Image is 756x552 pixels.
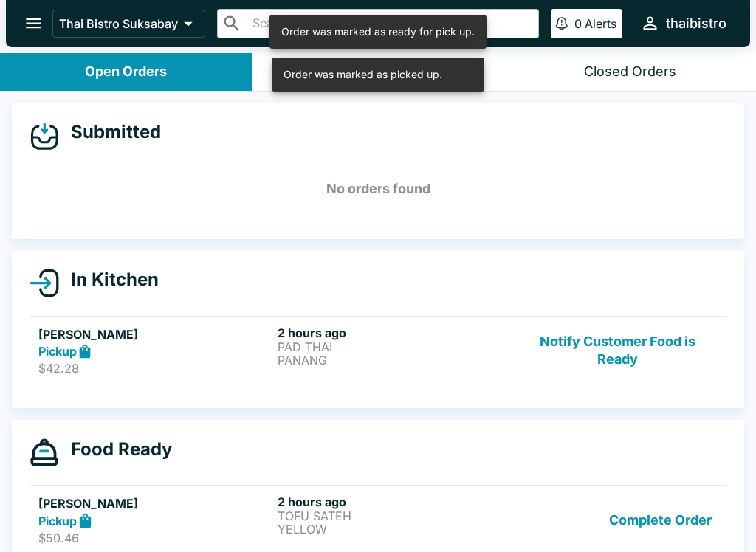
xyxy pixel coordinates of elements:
h4: Food Ready [59,438,172,460]
p: Thai Bistro Suksabay [59,16,178,31]
div: Open Orders [85,63,167,80]
h6: 2 hours ago [278,325,511,340]
div: Closed Orders [584,63,676,80]
p: $50.46 [38,531,272,545]
button: open drawer [15,4,52,42]
h4: In Kitchen [59,269,159,291]
button: Notify Customer Food is Ready [518,325,718,376]
button: Complete Order [603,494,718,545]
p: PANANG [278,353,511,367]
button: thaibistro [634,7,732,39]
h6: 2 hours ago [278,494,511,509]
a: [PERSON_NAME]Pickup$42.282 hours agoPAD THAIPANANGNotify Customer Food is Ready [30,316,726,385]
strong: Pickup [38,344,77,359]
h5: No orders found [30,162,726,215]
p: PAD THAI [278,340,511,353]
p: Alerts [585,16,616,31]
strong: Pickup [38,514,77,528]
p: 0 [574,16,582,31]
div: thaibistro [666,15,726,32]
h4: Submitted [59,121,161,143]
button: Thai Bistro Suksabay [52,10,205,38]
div: Order was marked as picked up. [283,62,442,87]
h5: [PERSON_NAME] [38,325,272,343]
p: YELLOW [278,522,511,536]
p: TOFU SATEH [278,509,511,522]
div: Order was marked as ready for pick up. [281,19,475,44]
h5: [PERSON_NAME] [38,494,272,512]
p: $42.28 [38,361,272,376]
input: Search orders by name or phone number [248,13,532,34]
